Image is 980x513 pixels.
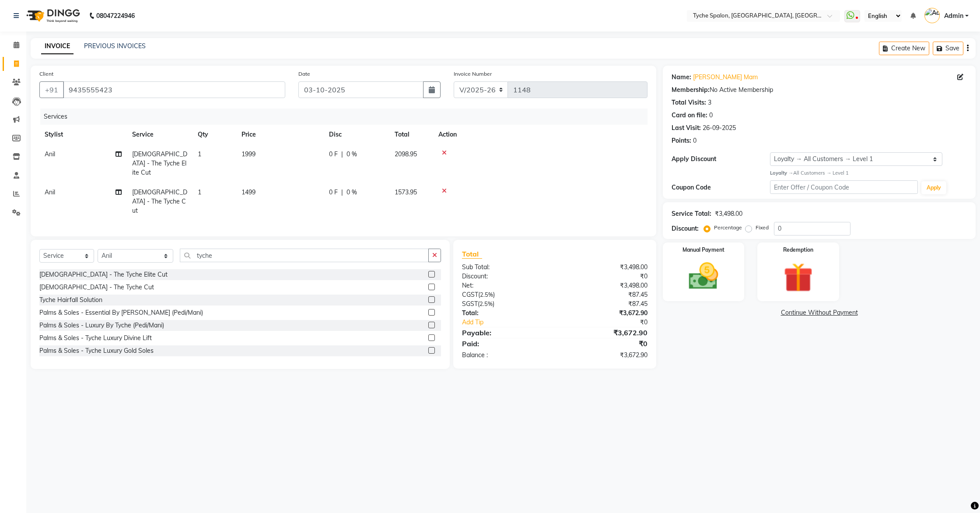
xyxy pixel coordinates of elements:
[455,290,555,299] div: ( )
[714,224,742,232] label: Percentage
[672,136,691,145] div: Points:
[39,308,203,317] div: Palms & Soles - Essential By [PERSON_NAME] (Pedi/Mani)
[192,125,236,144] th: Qty
[672,85,710,95] div: Membership:
[682,246,724,254] label: Manual Payment
[127,125,192,144] th: Service
[39,334,152,343] div: Palms & Soles - Tyche Luxury Divine Lift
[241,188,255,196] span: 1499
[708,98,711,107] div: 3
[555,281,654,290] div: ₹3,498.00
[455,272,555,281] div: Discount:
[132,150,187,176] span: [DEMOGRAPHIC_DATA] - The Tyche Elite Cut
[921,181,946,194] button: Apply
[555,290,654,299] div: ₹87.45
[96,4,135,28] b: 08047224946
[879,42,929,55] button: Create New
[672,111,707,120] div: Card on file:
[455,299,555,309] div: ( )
[341,188,343,197] span: |
[39,125,127,144] th: Stylist
[45,150,55,158] span: Anil
[180,249,429,262] input: Search or Scan
[455,327,555,338] div: Payable:
[679,259,728,293] img: _cash.svg
[39,270,168,279] div: [DEMOGRAPHIC_DATA] - The Tyche Elite Cut
[555,299,654,309] div: ₹87.45
[329,150,338,159] span: 0 F
[454,70,492,78] label: Invoice Number
[433,125,647,144] th: Action
[132,188,187,214] span: [DEMOGRAPHIC_DATA] - The Tyche Cut
[241,150,255,158] span: 1999
[555,263,654,272] div: ₹3,498.00
[555,327,654,338] div: ₹3,672.90
[665,308,974,317] a: Continue Without Payment
[39,346,154,355] div: Palms & Soles - Tyche Luxury Gold Soles
[571,318,654,327] div: ₹0
[455,309,555,318] div: Total:
[324,125,389,144] th: Disc
[198,150,201,158] span: 1
[703,123,736,133] div: 26-09-2025
[346,150,357,159] span: 0 %
[770,180,918,194] input: Enter Offer / Coupon Code
[39,70,53,78] label: Client
[555,338,654,349] div: ₹0
[770,169,967,177] div: All Customers → Level 1
[63,81,285,98] input: Search by Name/Mobile/Email/Code
[693,136,696,145] div: 0
[672,224,699,233] div: Discount:
[672,209,711,218] div: Service Total:
[40,109,654,125] div: Services
[672,73,691,82] div: Name:
[455,318,571,327] a: Add Tip
[480,291,493,298] span: 2.5%
[39,295,102,305] div: Tyche Hairfall Solution
[39,321,164,330] div: Palms & Soles - Luxury By Tyche (Pedi/Mani)
[298,70,310,78] label: Date
[770,170,793,176] strong: Loyalty →
[672,183,770,192] div: Coupon Code
[341,150,343,159] span: |
[462,300,478,308] span: SGST
[944,11,963,21] span: Admin
[39,283,154,292] div: [DEMOGRAPHIC_DATA] - The Tyche Cut
[395,150,417,158] span: 2098.95
[455,338,555,349] div: Paid:
[41,39,73,54] a: INVOICE
[672,155,770,164] div: Apply Discount
[783,246,813,254] label: Redemption
[395,188,417,196] span: 1573.95
[693,73,758,82] a: [PERSON_NAME] Mam
[672,123,701,133] div: Last Visit:
[555,272,654,281] div: ₹0
[672,85,967,95] div: No Active Membership
[346,188,357,197] span: 0 %
[479,300,493,307] span: 2.5%
[756,224,769,232] label: Fixed
[455,263,555,272] div: Sub Total:
[462,249,482,259] span: Total
[329,188,338,197] span: 0 F
[462,291,478,299] span: CGST
[709,111,713,120] div: 0
[715,209,742,218] div: ₹3,498.00
[933,42,963,55] button: Save
[84,42,146,50] a: PREVIOUS INVOICES
[774,259,822,296] img: _gift.svg
[45,188,55,196] span: Anil
[672,98,706,107] div: Total Visits:
[555,351,654,360] div: ₹3,672.90
[198,188,201,196] span: 1
[455,351,555,360] div: Balance :
[39,81,64,98] button: +91
[924,8,940,23] img: Admin
[236,125,324,144] th: Price
[389,125,433,144] th: Total
[555,309,654,318] div: ₹3,672.90
[22,4,82,28] img: logo
[455,281,555,290] div: Net:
